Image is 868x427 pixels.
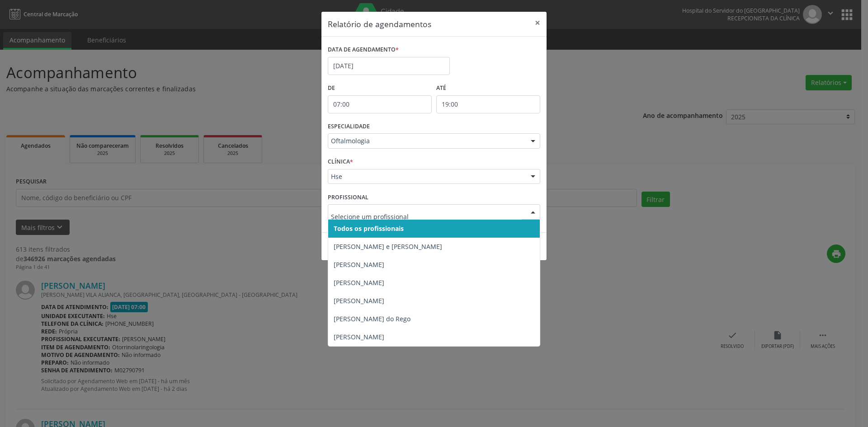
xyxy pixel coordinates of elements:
input: Selecione uma data ou intervalo [328,57,450,75]
span: [PERSON_NAME] [334,296,384,305]
span: [PERSON_NAME] [334,260,384,269]
span: [PERSON_NAME] [334,333,384,341]
label: DATA DE AGENDAMENTO [328,43,399,57]
span: [PERSON_NAME] [334,278,384,287]
label: CLÍNICA [328,155,353,169]
label: De [328,81,432,95]
span: Oftalmologia [331,136,522,145]
span: Todos os profissionais [334,224,404,233]
label: ESPECIALIDADE [328,120,370,134]
span: [PERSON_NAME] e [PERSON_NAME] [334,242,442,251]
input: Selecione um profissional [331,207,522,225]
span: Hse [331,172,522,181]
button: Close [528,12,547,34]
label: ATÉ [436,81,540,95]
label: PROFISSIONAL [328,190,368,204]
input: Selecione o horário final [436,95,540,113]
span: [PERSON_NAME] do Rego [334,314,410,323]
input: Selecione o horário inicial [328,95,432,113]
h5: Relatório de agendamentos [328,18,431,30]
